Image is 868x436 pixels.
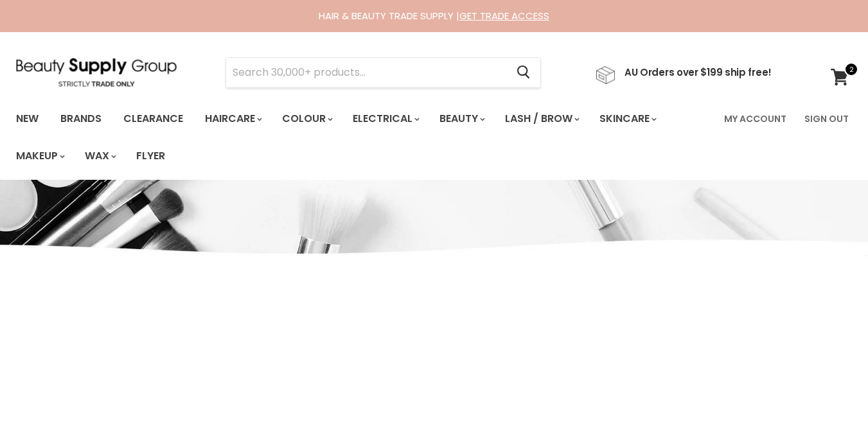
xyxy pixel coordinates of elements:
[459,9,549,22] a: GET TRADE ACCESS
[127,143,175,170] a: Flyer
[226,58,506,87] input: Search
[343,105,427,132] a: Electrical
[6,105,48,132] a: New
[195,105,270,132] a: Haircare
[506,58,540,87] button: Search
[226,57,541,88] form: Product
[430,105,493,132] a: Beauty
[114,105,193,132] a: Clearance
[6,100,716,175] ul: Main menu
[797,105,856,132] a: Sign Out
[51,105,111,132] a: Brands
[272,105,341,132] a: Colour
[716,105,794,132] a: My Account
[75,143,124,170] a: Wax
[495,105,587,132] a: Lash / Brow
[6,143,73,170] a: Makeup
[590,105,664,132] a: Skincare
